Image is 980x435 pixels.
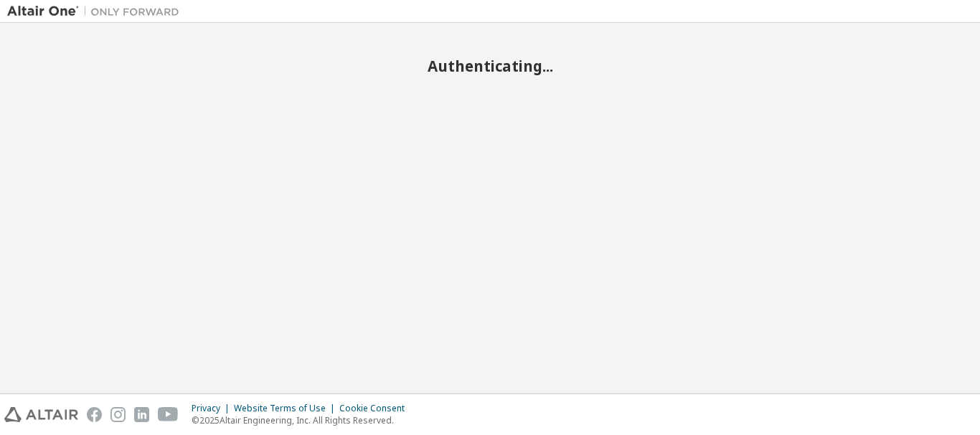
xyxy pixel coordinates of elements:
p: © 2025 Altair Engineering, Inc. All Rights Reserved. [192,414,413,426]
h2: Authenticating... [7,57,973,75]
img: instagram.svg [110,407,126,422]
img: facebook.svg [87,407,102,422]
div: Cookie Consent [339,403,413,414]
img: youtube.svg [158,407,179,422]
img: altair_logo.svg [4,407,78,422]
div: Privacy [192,403,234,414]
img: Altair One [7,4,187,19]
img: linkedin.svg [134,407,149,422]
div: Website Terms of Use [234,403,339,414]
